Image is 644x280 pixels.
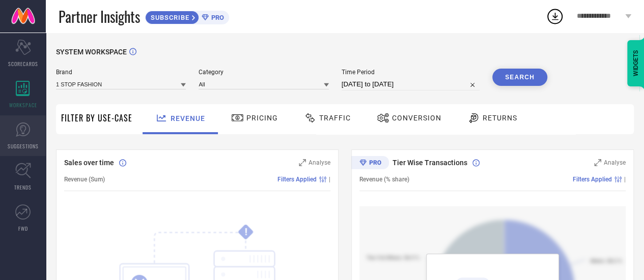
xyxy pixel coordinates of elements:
span: Category [199,69,328,76]
span: Tier Wise Transactions [393,159,467,167]
span: Conversion [392,114,441,122]
span: Analyse [604,159,626,166]
span: WORKSPACE [9,101,37,109]
span: Time Period [342,69,480,76]
span: Analyse [309,159,330,166]
svg: Zoom [299,159,306,166]
span: Pricing [246,114,278,122]
span: Revenue (Sum) [64,176,105,183]
button: Search [492,69,547,86]
span: Returns [483,114,517,122]
div: Open download list [546,7,564,25]
a: SUBSCRIBEPRO [145,8,229,24]
span: Revenue (% share) [359,176,409,183]
span: Filters Applied [573,176,612,183]
span: Partner Insights [59,6,140,27]
div: Premium [351,156,389,171]
span: | [624,176,626,183]
span: Filters Applied [277,176,317,183]
span: | [329,176,330,183]
span: Brand [56,69,186,76]
span: TRENDS [14,183,32,191]
span: Traffic [319,114,351,122]
span: Sales over time [64,159,114,167]
input: Select time period [342,78,480,90]
svg: Zoom [594,159,601,166]
span: SUBSCRIBE [146,14,192,21]
span: Filter By Use-Case [61,112,132,124]
span: PRO [209,14,224,21]
span: SYSTEM WORKSPACE [56,48,127,56]
span: SCORECARDS [8,60,38,68]
span: Revenue [171,114,205,122]
tspan: ! [244,226,247,238]
span: FWD [18,225,28,232]
span: SUGGESTIONS [8,142,39,150]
